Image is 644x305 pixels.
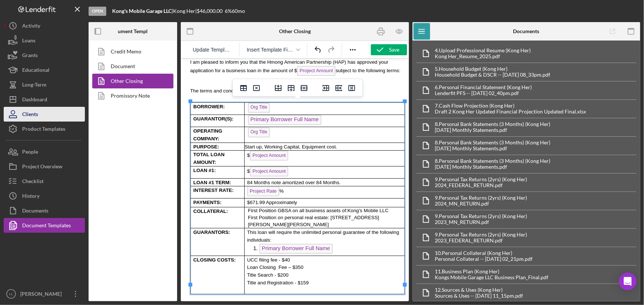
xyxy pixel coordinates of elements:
div: 60 mo [232,8,245,14]
div: 9. Personal Tax Returns (2yrs) (Kong Her) [435,195,527,201]
div: 6 % [225,8,232,14]
button: Undo [312,45,324,55]
iframe: Rich Text Area [181,59,409,301]
div: Educational [22,63,49,79]
button: Insert row after [285,83,297,93]
button: Product Templates [4,122,85,136]
div: Clients [22,107,38,123]
div: 9. Personal Tax Returns (2yrs) (Kong Her) [435,232,527,238]
div: Checklist [22,174,44,190]
div: 8. Personal Bank Statements (3 Months) (Kong Her) [435,121,551,127]
div: 2023_MN_RETURN.pdf [435,219,527,225]
div: Dashboard [22,92,47,109]
a: Promissory Note [92,88,170,103]
div: 8. Personal Bank Statements (3 Months) (Kong Her) [435,158,551,164]
span: Insert Template Field [247,47,294,53]
div: Kong Her_Resume_2025.pdf [435,53,531,59]
a: Document Templates [4,218,85,233]
b: Documents [513,28,540,34]
div: Open Intercom Messenger [619,273,637,290]
button: Grants [4,48,85,63]
div: 10. Personal Collateral (Kong Her) [435,250,533,256]
b: Other Closing [279,28,311,34]
span: Update Template [193,47,231,53]
div: 2024_FEDERAL_RETURN.pdf [435,182,527,188]
button: Dashboard [4,92,85,107]
div: 5. Household Budget (Kong Her) [435,66,551,72]
button: Loans [4,33,85,48]
button: History [4,189,85,203]
div: Household Budget & DSCR -- [DATE] 08_33pm.pdf [435,72,551,78]
text: LL [9,292,13,296]
button: Clients [4,107,85,122]
button: Checklist [4,174,85,189]
div: Kongs Mobile Garage LLC Business Plan_Final.pdf [435,274,549,280]
div: [PERSON_NAME] [18,287,66,303]
div: 9. Personal Tax Returns (2yrs) (Kong Her) [435,213,527,219]
button: Long-Term [4,77,85,92]
button: Project Overview [4,159,85,174]
div: 7. Cash Flow Projection (Kong Her) [435,103,586,109]
button: Delete table [250,83,263,93]
div: 12. Sources & Uses (Kong Her) [435,287,523,293]
button: Activity [4,18,85,33]
div: History [22,189,39,205]
div: Project Overview [22,159,62,176]
button: Insert row before [272,83,285,93]
button: Educational [4,63,85,77]
div: | [112,8,173,14]
div: People [22,144,38,161]
div: [DATE] Monthly Statements.pdf [435,127,551,133]
button: Delete row [298,83,310,93]
div: [DATE] Monthly Statements.pdf [435,164,551,170]
div: Documents [22,203,48,220]
div: [DATE] Monthly Statements.pdf [435,146,551,151]
button: Save [371,44,407,55]
button: Documents [4,203,85,218]
button: Redo [325,45,337,55]
div: 9. Personal Tax Returns (2yrs) (Kong Her) [435,176,527,182]
b: Kong's Mobile Garage LLC [112,8,172,14]
a: Credit Memo [92,44,170,59]
div: Draft 2 Kong Her Updated Financial Projection Updated Final.xlsx [435,109,586,115]
b: Document Templates [109,28,157,34]
button: Delete column [345,83,358,93]
button: Insert column before [320,83,332,93]
button: Insert Template Field [244,45,303,55]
